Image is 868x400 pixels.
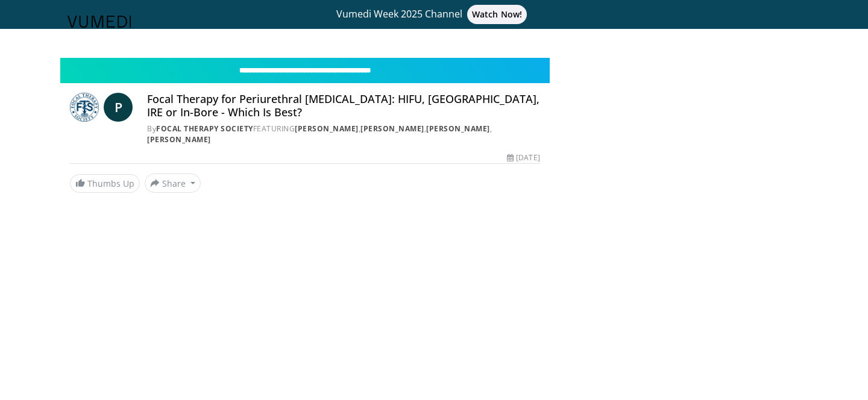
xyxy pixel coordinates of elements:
img: Focal Therapy Society [70,93,99,122]
a: Focal Therapy Society [156,123,253,134]
a: [PERSON_NAME] [147,134,211,145]
a: [PERSON_NAME] [426,123,490,134]
a: [PERSON_NAME] [360,123,424,134]
h4: Focal Therapy for Periurethral [MEDICAL_DATA]: HIFU, [GEOGRAPHIC_DATA], IRE or In-Bore - Which Is... [147,93,540,119]
img: VuMedi Logo [68,16,131,28]
a: P [104,93,133,122]
a: [PERSON_NAME] [295,123,359,134]
div: By FEATURING , , , [147,123,540,145]
a: Thumbs Up [70,174,140,193]
div: [DATE] [507,152,539,163]
button: Share [145,173,201,193]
